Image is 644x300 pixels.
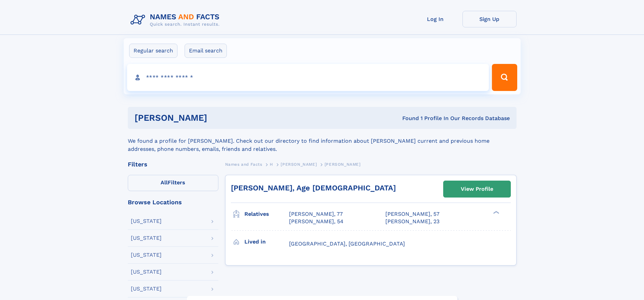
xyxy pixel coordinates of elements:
[128,11,225,29] img: Logo Names and Facts
[135,114,305,122] h1: [PERSON_NAME]
[129,44,177,58] label: Regular search
[289,218,343,225] a: [PERSON_NAME], 54
[185,44,227,58] label: Email search
[281,160,317,168] a: [PERSON_NAME]
[281,162,317,167] span: [PERSON_NAME]
[225,160,262,168] a: Names and Facts
[128,129,517,153] div: We found a profile for [PERSON_NAME]. Check out our directory to find information about [PERSON_N...
[444,181,510,197] a: View Profile
[461,181,493,197] div: View Profile
[244,236,289,248] h3: Lived in
[289,210,343,218] a: [PERSON_NAME], 77
[131,286,162,292] div: [US_STATE]
[131,269,162,275] div: [US_STATE]
[270,160,273,168] a: H
[325,162,361,167] span: [PERSON_NAME]
[131,218,162,224] div: [US_STATE]
[289,240,405,247] span: [GEOGRAPHIC_DATA], [GEOGRAPHIC_DATA]
[270,162,273,167] span: H
[231,184,396,192] a: [PERSON_NAME], Age [DEMOGRAPHIC_DATA]
[127,64,489,91] input: search input
[492,64,517,91] button: Search Button
[131,252,162,258] div: [US_STATE]
[385,210,439,218] a: [PERSON_NAME], 57
[128,161,218,167] div: Filters
[128,199,218,205] div: Browse Locations
[128,175,218,191] label: Filters
[408,11,462,27] a: Log In
[492,210,500,215] div: ❯
[244,208,289,220] h3: Relatives
[161,179,168,186] span: All
[305,115,510,122] div: Found 1 Profile In Our Records Database
[131,235,162,241] div: [US_STATE]
[462,11,517,27] a: Sign Up
[385,218,439,225] a: [PERSON_NAME], 23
